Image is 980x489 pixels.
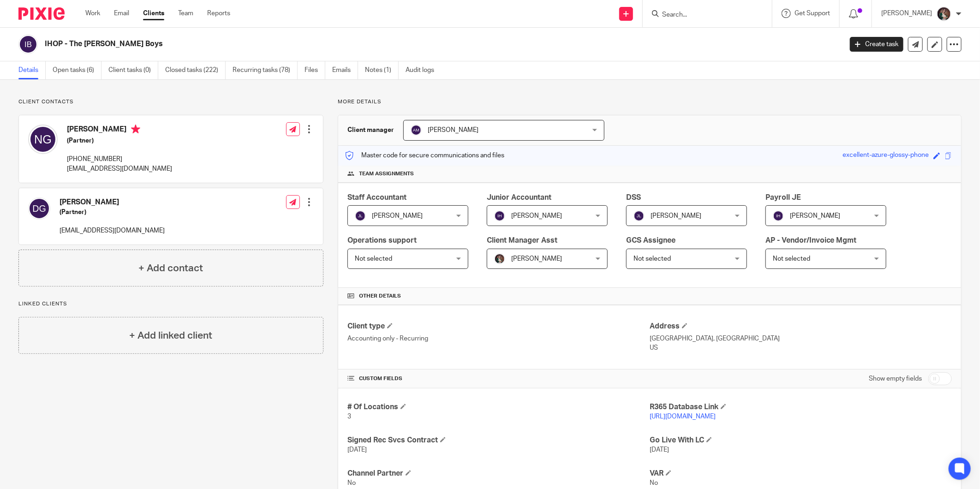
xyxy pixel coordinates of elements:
img: svg%3E [355,210,366,221]
a: Team [178,9,193,18]
a: Files [305,61,325,79]
h4: CUSTOM FIELDS [347,375,650,382]
h4: Channel Partner [347,469,650,478]
span: [PERSON_NAME] [511,256,562,262]
img: svg%3E [633,210,645,221]
p: [PERSON_NAME] [881,9,932,18]
img: Profile%20picture%20JUS.JPG [937,6,951,21]
a: Clients [143,9,164,18]
p: [PHONE_NUMBER] [67,155,172,164]
a: Reports [207,9,230,18]
a: Client tasks (0) [108,61,158,79]
span: Operations support [347,237,417,244]
a: Create task [850,37,903,52]
h4: [PERSON_NAME] [60,197,165,207]
h4: VAR [650,469,952,478]
i: Primary [131,125,140,134]
p: More details [338,98,962,106]
p: Accounting only - Recurring [347,334,650,343]
span: [PERSON_NAME] [790,213,841,219]
span: [PERSON_NAME] [511,213,562,219]
p: [EMAIL_ADDRESS][DOMAIN_NAME] [60,226,165,235]
img: svg%3E [18,35,38,54]
span: [PERSON_NAME] [372,213,423,219]
h4: Address [650,322,952,331]
span: [DATE] [650,447,669,453]
span: Not selected [355,256,392,262]
span: Other details [359,292,401,300]
img: Pixie [18,7,65,20]
span: No [347,480,356,486]
img: Profile%20picture%20JUS.JPG [494,253,505,264]
h5: (Partner) [67,136,172,145]
a: Closed tasks (222) [165,61,226,79]
span: [DATE] [347,447,367,453]
label: Show empty fields [869,374,922,383]
span: DSS [626,194,641,201]
a: Open tasks (6) [53,61,102,79]
p: Linked clients [18,300,323,308]
h4: + Add linked client [129,328,212,343]
img: svg%3E [411,125,422,136]
h4: # Of Locations [347,402,650,412]
span: No [650,480,658,486]
img: svg%3E [494,210,505,221]
input: Search [661,11,744,19]
h5: (Partner) [60,208,165,217]
a: Emails [332,61,358,79]
span: Not selected [633,256,671,262]
a: Details [18,61,46,79]
h3: Client manager [347,125,394,135]
h4: + Add contact [138,261,203,275]
span: 3 [347,413,351,420]
img: svg%3E [28,125,58,154]
img: svg%3E [773,210,784,221]
span: Payroll JE [765,194,801,201]
span: AP - Vendor/Invoice Mgmt [765,237,857,244]
span: Client Manager Asst [487,237,557,244]
p: US [650,343,952,352]
p: Client contacts [18,98,323,106]
a: [URL][DOMAIN_NAME] [650,413,716,420]
h2: IHOP - The [PERSON_NAME] Boys [45,39,678,49]
span: Junior Accountant [487,194,551,201]
h4: Go Live With LC [650,435,952,445]
a: Work [85,9,100,18]
span: Get Support [795,10,830,17]
h4: [PERSON_NAME] [67,125,172,136]
span: [PERSON_NAME] [651,213,701,219]
h4: Client type [347,322,650,331]
p: [GEOGRAPHIC_DATA], [GEOGRAPHIC_DATA] [650,334,952,343]
span: Not selected [773,256,810,262]
p: [EMAIL_ADDRESS][DOMAIN_NAME] [67,164,172,173]
a: Audit logs [406,61,441,79]
span: [PERSON_NAME] [428,127,478,133]
div: excellent-azure-glossy-phone [843,150,929,161]
a: Notes (1) [365,61,399,79]
img: svg%3E [28,197,50,220]
span: Staff Accountant [347,194,406,201]
h4: R365 Database Link [650,402,952,412]
a: Recurring tasks (78) [233,61,298,79]
h4: Signed Rec Svcs Contract [347,435,650,445]
span: Team assignments [359,170,414,178]
p: Master code for secure communications and files [345,151,504,160]
a: Email [114,9,129,18]
span: GCS Assignee [626,237,675,244]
